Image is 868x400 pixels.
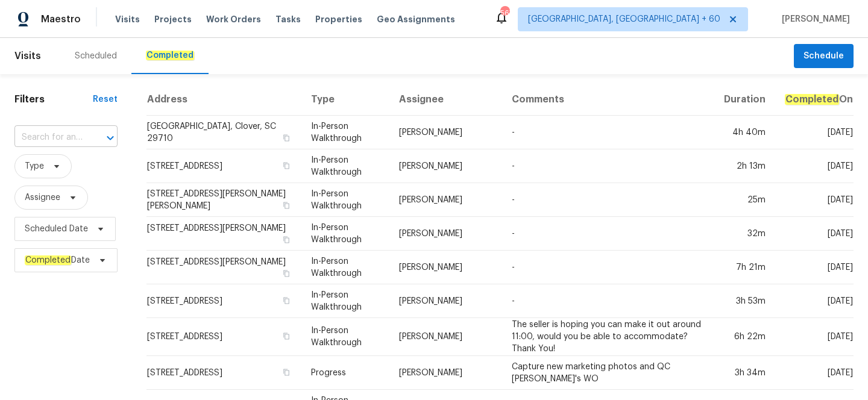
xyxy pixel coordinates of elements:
[775,183,854,217] td: [DATE]
[146,217,301,251] td: [STREET_ADDRESS][PERSON_NAME]
[206,13,261,25] span: Work Orders
[301,116,389,149] td: In-Person Walkthrough
[502,183,714,217] td: -
[775,251,854,284] td: [DATE]
[315,13,362,25] span: Properties
[146,251,301,284] td: [STREET_ADDRESS][PERSON_NAME]
[14,43,41,69] span: Visits
[502,284,714,318] td: -
[146,183,301,217] td: [STREET_ADDRESS][PERSON_NAME][PERSON_NAME]
[301,217,389,251] td: In-Person Walkthrough
[146,149,301,183] td: [STREET_ADDRESS]
[25,160,44,172] span: Type
[281,268,292,279] button: Copy Address
[714,183,775,217] td: 25m
[281,367,292,378] button: Copy Address
[146,318,301,356] td: [STREET_ADDRESS]
[389,217,502,251] td: [PERSON_NAME]
[775,318,854,356] td: [DATE]
[301,356,389,390] td: Progress
[93,93,118,105] div: Reset
[714,318,775,356] td: 6h 22m
[301,183,389,217] td: In-Person Walkthrough
[775,116,854,149] td: [DATE]
[389,149,502,183] td: [PERSON_NAME]
[389,116,502,149] td: [PERSON_NAME]
[389,284,502,318] td: [PERSON_NAME]
[389,318,502,356] td: [PERSON_NAME]
[502,149,714,183] td: -
[146,84,301,116] th: Address
[75,50,117,62] div: Scheduled
[777,13,850,25] span: [PERSON_NAME]
[275,15,301,23] span: Tasks
[102,130,119,146] button: Open
[502,84,714,116] th: Comments
[25,223,88,235] span: Scheduled Date
[502,318,714,356] td: The seller is hoping you can make it out around 11:00, would you be able to accommodate? Thank You!
[281,295,292,306] button: Copy Address
[14,128,84,147] input: Search for an address...
[301,284,389,318] td: In-Person Walkthrough
[794,44,854,69] button: Schedule
[146,284,301,318] td: [STREET_ADDRESS]
[301,251,389,284] td: In-Person Walkthrough
[154,13,192,25] span: Projects
[714,84,775,116] th: Duration
[804,49,844,64] span: Schedule
[714,149,775,183] td: 2h 13m
[775,284,854,318] td: [DATE]
[377,13,455,25] span: Geo Assignments
[301,149,389,183] td: In-Person Walkthrough
[775,149,854,183] td: [DATE]
[41,13,81,25] span: Maestro
[502,217,714,251] td: -
[775,217,854,251] td: [DATE]
[528,13,720,25] span: [GEOGRAPHIC_DATA], [GEOGRAPHIC_DATA] + 60
[502,116,714,149] td: -
[389,356,502,390] td: [PERSON_NAME]
[714,217,775,251] td: 32m
[785,94,839,105] em: Completed
[281,133,292,143] button: Copy Address
[301,84,389,116] th: Type
[301,318,389,356] td: In-Person Walkthrough
[389,251,502,284] td: [PERSON_NAME]
[775,84,854,116] th: On
[500,7,509,19] div: 567
[146,116,301,149] td: [GEOGRAPHIC_DATA], Clover, SC 29710
[389,183,502,217] td: [PERSON_NAME]
[502,356,714,390] td: Capture new marketing photos and QC [PERSON_NAME]'s WO
[14,93,93,105] h1: Filters
[25,254,90,266] span: Date
[714,356,775,390] td: 3h 34m
[25,255,71,265] em: Completed
[146,51,194,60] em: Completed
[281,331,292,342] button: Copy Address
[281,234,292,245] button: Copy Address
[115,13,140,25] span: Visits
[775,356,854,390] td: [DATE]
[146,356,301,390] td: [STREET_ADDRESS]
[714,116,775,149] td: 4h 40m
[281,200,292,211] button: Copy Address
[502,251,714,284] td: -
[714,251,775,284] td: 7h 21m
[714,284,775,318] td: 3h 53m
[281,160,292,171] button: Copy Address
[25,192,60,204] span: Assignee
[389,84,502,116] th: Assignee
